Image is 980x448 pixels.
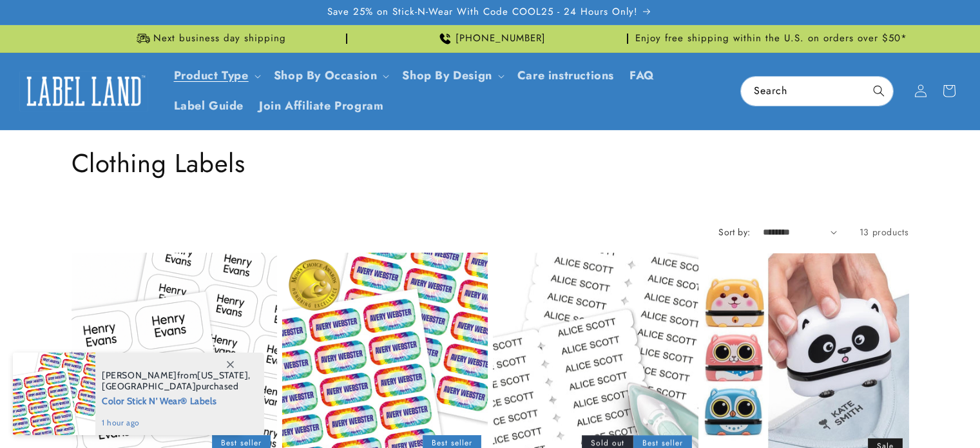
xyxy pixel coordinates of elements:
span: 13 products [860,226,909,239]
summary: Shop By Occasion [266,61,395,91]
span: Care instructions [517,68,614,83]
span: [PERSON_NAME] [102,369,177,381]
a: Label Land [15,66,153,116]
label: Sort by: [718,226,750,239]
a: Join Affiliate Program [251,91,391,121]
span: Shop By Occasion [274,68,378,83]
span: Enjoy free shipping within the U.S. on orders over $50* [635,32,907,45]
span: [US_STATE] [197,369,248,381]
div: Announcement [633,25,909,52]
a: Care instructions [510,61,622,91]
div: Announcement [72,25,347,52]
a: Shop By Design [402,67,492,84]
span: from , purchased [102,370,251,392]
h1: Clothing Labels [72,146,909,180]
span: Label Guide [174,99,244,113]
a: FAQ [622,61,662,91]
span: Next business day shipping [153,32,286,45]
span: Join Affiliate Program [259,99,383,113]
a: Label Guide [166,91,252,121]
div: Announcement [352,25,628,52]
a: Product Type [174,67,249,84]
span: Save 25% on Stick-N-Wear With Code COOL25 - 24 Hours Only! [327,6,638,19]
summary: Shop By Design [394,61,509,91]
span: [PHONE_NUMBER] [456,32,546,45]
button: Search [865,77,893,105]
span: [GEOGRAPHIC_DATA] [102,380,196,392]
summary: Product Type [166,61,266,91]
img: Label Land [19,71,148,111]
span: FAQ [629,68,655,83]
